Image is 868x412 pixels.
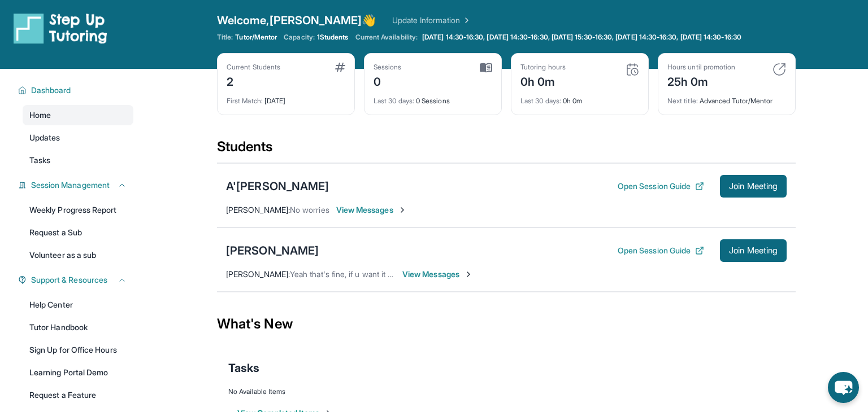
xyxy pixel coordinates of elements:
[23,222,133,243] a: Request a Sub
[772,63,786,76] img: card
[23,128,133,148] a: Updates
[226,243,319,258] div: [PERSON_NAME]
[355,33,418,42] span: Current Availability:
[284,33,315,42] span: Capacity:
[228,360,259,376] span: Tasks
[31,274,107,286] span: Support & Resources
[14,12,107,44] img: logo
[23,245,133,265] a: Volunteer as a sub
[23,105,133,125] a: Home
[618,245,704,256] button: Open Session Guide
[336,204,407,216] span: View Messages
[667,97,698,105] span: Next title :
[374,90,492,106] div: 0 Sessions
[217,12,376,28] span: Welcome, [PERSON_NAME] 👋
[464,270,473,279] img: Chevron-Right
[29,132,60,143] span: Updates
[374,97,414,105] span: Last 30 days :
[23,340,133,360] a: Sign Up for Office Hours
[226,205,290,214] span: [PERSON_NAME] :
[29,155,50,166] span: Tasks
[235,33,277,42] span: Tutor/Mentor
[402,269,473,280] span: View Messages
[23,362,133,383] a: Learning Portal Demo
[374,72,402,90] div: 0
[667,63,735,72] div: Hours until promotion
[227,97,263,105] span: First Match :
[227,72,280,90] div: 2
[626,63,639,76] img: card
[217,33,233,42] span: Title:
[720,239,787,262] button: Join Meeting
[23,385,133,405] a: Request a Feature
[398,205,407,214] img: Chevron-Right
[226,269,290,279] span: [PERSON_NAME] :
[31,179,110,191] span: Session Management
[520,72,566,90] div: 0h 0m
[217,138,796,163] div: Students
[520,90,639,106] div: 0h 0m
[828,372,859,403] button: chat-button
[290,205,329,214] span: No worries
[667,90,786,106] div: Advanced Tutor/Mentor
[27,85,127,96] button: Dashboard
[227,90,345,106] div: [DATE]
[317,33,349,42] span: 1 Students
[227,63,280,72] div: Current Students
[374,63,402,72] div: Sessions
[23,150,133,170] a: Tasks
[226,178,329,194] div: A'[PERSON_NAME]
[729,183,778,190] span: Join Meeting
[720,175,787,198] button: Join Meeting
[667,72,735,90] div: 25h 0m
[23,317,133,338] a: Tutor Handbook
[729,247,778,254] span: Join Meeting
[422,33,741,42] span: [DATE] 14:30-16:30, [DATE] 14:30-16:30, [DATE] 15:30-16:30, [DATE] 14:30-16:30, [DATE] 14:30-16:30
[392,15,471,26] a: Update Information
[31,85,71,96] span: Dashboard
[520,63,566,72] div: Tutoring hours
[618,181,704,192] button: Open Session Guide
[420,33,744,42] a: [DATE] 14:30-16:30, [DATE] 14:30-16:30, [DATE] 15:30-16:30, [DATE] 14:30-16:30, [DATE] 14:30-16:30
[460,15,471,26] img: Chevron Right
[23,295,133,315] a: Help Center
[29,109,51,121] span: Home
[520,97,561,105] span: Last 30 days :
[335,63,345,72] img: card
[217,299,796,349] div: What's New
[228,387,784,396] div: No Available Items
[27,179,127,191] button: Session Management
[27,274,127,286] button: Support & Resources
[480,63,492,73] img: card
[23,200,133,220] a: Weekly Progress Report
